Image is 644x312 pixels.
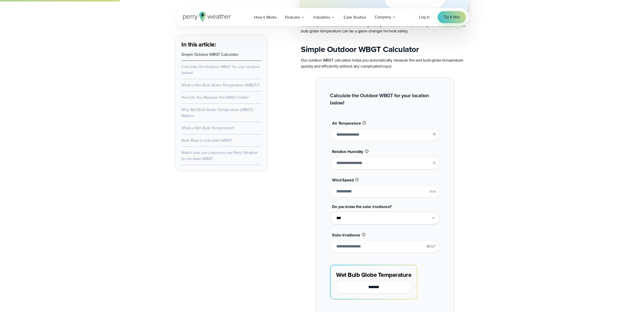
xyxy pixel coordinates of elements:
a: Case Studies [339,12,370,22]
a: Log in [419,14,430,20]
a: Calculate the Outdoor WBGT for your location below! [181,64,260,76]
h2: Simple Outdoor WBGT Calculator [301,44,469,54]
span: Log in [419,14,430,20]
span: Features [285,14,300,20]
span: Try it free [444,14,460,20]
a: Best Ways to Calculate WBGT [181,137,232,143]
span: Solar Irradiance [332,232,360,238]
a: What is Wet Bulb Temperature? [181,125,234,131]
h3: In this article: [181,40,261,48]
span: Company [375,14,391,20]
a: What is Wet Bulb Globe Temperature (WBGT)? [181,82,260,88]
p: Our outdoor WBGT calculator helps you automatically measure the wet bulb globe temperature quickl... [301,57,469,69]
a: Simple Outdoor WBGT Calculator [181,51,238,57]
span: Air Temperature [332,120,361,126]
span: Do you know the solar irradiance? [332,204,391,210]
a: Why Wet Bulb Globe Temperature (WBGT) Matters [181,107,253,119]
a: How it Works [250,12,281,22]
a: How Do You Measure the WBGT Index? [181,94,249,100]
h2: Calculate the Outdoor WBGT for your location below! [330,92,439,107]
span: Wind Speed [332,177,353,183]
span: How it Works [254,14,276,20]
span: Case Studies [344,14,366,20]
a: Watch how our customers use Perry Weather to calculate WBGT [181,150,258,162]
span: Relative Humidity [332,149,363,154]
span: Industries [313,14,330,20]
a: Try it free [438,11,466,23]
p: Whether you’re an athletic trainer or organizing an outdoor event, knowing how to calculate wet b... [301,22,469,34]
